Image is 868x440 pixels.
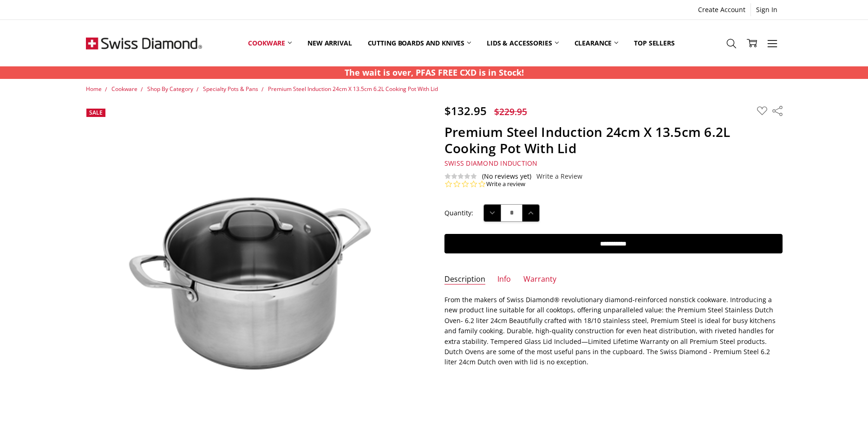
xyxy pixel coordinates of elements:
a: Write a Review [536,173,582,180]
span: $229.95 [494,105,527,118]
a: Cookware [240,22,300,64]
a: Top Sellers [626,22,682,64]
span: Sale [89,109,103,116]
a: Write a review [486,180,525,188]
span: $132.95 [444,103,487,118]
span: (No reviews yet) [482,173,531,180]
a: Create Account [693,3,751,16]
label: Quantity: [444,208,473,218]
a: Sign In [751,3,783,16]
a: Cutting boards and knives [360,22,479,64]
a: Lids & Accessories [479,22,566,64]
a: Clearance [567,22,627,64]
a: New arrival [300,22,359,64]
a: Info [497,274,511,285]
a: Home [86,85,102,93]
a: Cookware [111,85,137,93]
h1: Premium Steel Induction 24cm X 13.5cm 6.2L Cooking Pot With Lid [444,124,783,156]
a: Description [444,274,485,285]
a: Premium Steel Induction 24cm X 13.5cm 6.2L Cooking Pot With Lid [268,85,438,93]
img: Free Shipping On Every Order [86,20,202,66]
a: Shop By Category [147,85,193,93]
p: From the makers of Swiss Diamond® revolutionary diamond-reinforced nonstick cookware. Introducing... [444,295,783,368]
a: Warranty [523,274,556,285]
p: The wait is over, PFAS FREE CXD is in Stock! [345,66,524,79]
span: Swiss Diamond Induction [444,159,538,168]
a: Specialty Pots & Pans [203,85,258,93]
